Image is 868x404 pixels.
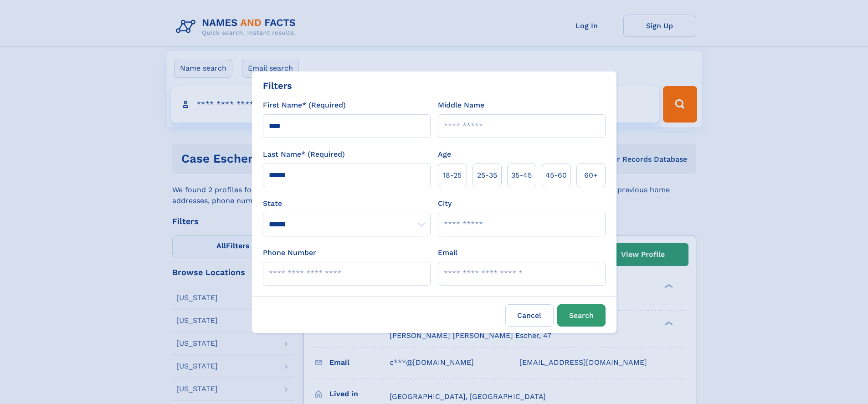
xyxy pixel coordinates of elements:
span: 18‑25 [443,170,462,181]
label: First Name* (Required) [263,100,346,111]
span: 45‑60 [545,170,567,181]
span: 35‑45 [511,170,532,181]
label: Age [438,149,451,160]
div: Filters [263,79,292,92]
label: Cancel [505,304,554,327]
label: State [263,198,431,209]
span: 25‑35 [477,170,497,181]
label: Phone Number [263,247,316,258]
label: Last Name* (Required) [263,149,345,160]
label: Email [438,247,457,258]
label: Middle Name [438,100,484,111]
span: 60+ [584,170,598,181]
button: Search [557,304,606,327]
label: City [438,198,452,209]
